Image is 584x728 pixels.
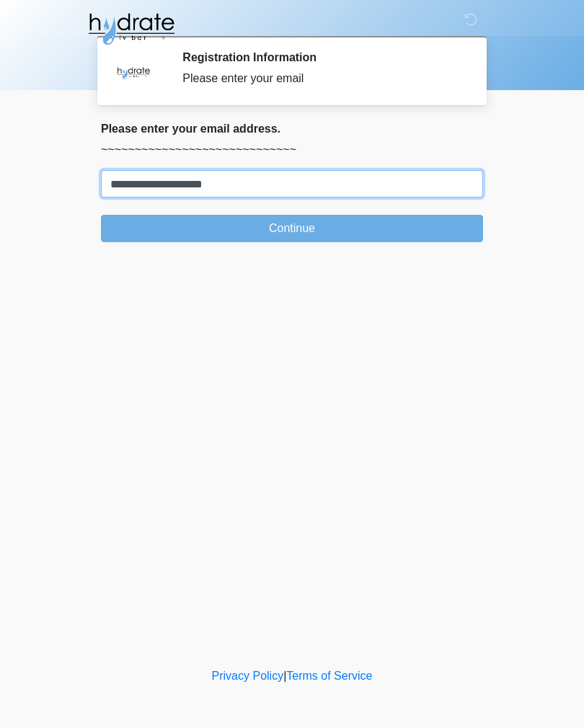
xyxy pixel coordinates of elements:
a: | [283,670,286,682]
p: ~~~~~~~~~~~~~~~~~~~~~~~~~~~~~ [101,141,483,159]
div: Please enter your email [182,70,461,87]
img: Agent Avatar [112,50,155,94]
img: Hydrate IV Bar - Fort Collins Logo [87,11,176,47]
button: Continue [101,215,483,242]
a: Terms of Service [286,670,372,682]
a: Privacy Policy [212,670,284,682]
h2: Please enter your email address. [101,122,483,136]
